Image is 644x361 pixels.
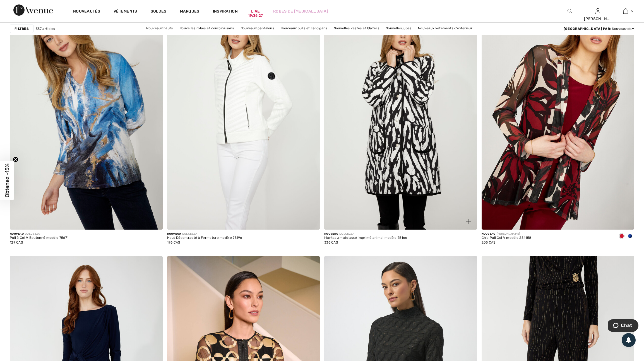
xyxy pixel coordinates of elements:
[180,9,200,15] a: Marques
[608,319,638,333] iframe: Ouvre un widget dans lequel vous pouvez chatter avec l’un de nos agents
[10,232,68,236] div: DOLCEZZA
[278,25,330,32] a: Nouveaux pulls et cardigans
[248,13,263,18] div: 19:36:27
[4,164,10,198] span: Obtenez -15%
[623,8,628,15] img: Mon panier
[167,232,181,235] span: Nouveau
[324,1,477,230] img: Manteau matelassé imprimé animal modèle 75166. As sample
[273,8,328,14] a: Robes de [MEDICAL_DATA]
[177,25,237,32] a: Nouvelles robes et combinaisons
[15,26,29,31] strong: Filtres
[36,26,55,31] span: 337 articles
[331,25,382,32] a: Nouvelles vestes et blazers
[73,9,100,15] a: Nouveautés
[10,1,163,230] img: Pull à Col V Boutonné modèle 75671. As sample
[584,16,611,22] div: [PERSON_NAME]
[482,1,635,230] img: Chic Pull Col V modèle 254158. Cabernet/black
[626,232,634,241] div: Royal Sapphire 163
[167,240,180,244] span: 196 CA$
[324,240,338,244] span: 336 CA$
[415,25,475,32] a: Nouveaux vêtements d'extérieur
[10,232,24,235] span: Nouveau
[167,1,320,230] img: Haut Décontracté à Fermeture modèle 75196. Off-white
[10,240,23,244] span: 129 CA$
[238,25,277,32] a: Nouveaux pantalons
[482,232,496,235] span: Nouveau
[167,232,242,236] div: DOLCEZZA
[482,236,532,240] div: Chic Pull Col V modèle 254158
[251,8,260,14] a: Live19:36:27
[10,236,68,240] div: Pull à Col V Boutonné modèle 75671
[383,25,414,32] a: Nouvelles jupes
[143,25,176,32] a: Nouveaux hauts
[324,232,407,236] div: DOLCEZZA
[617,232,626,241] div: Cabernet/black
[167,236,242,240] div: Haut Décontracté à Fermeture modèle 75196
[612,8,639,15] a: 5
[13,4,53,16] img: 1ère Avenue
[631,9,633,14] span: 5
[466,219,471,224] img: plus_v2.svg
[482,232,532,236] div: [PERSON_NAME]
[564,26,634,31] div: : Nouveautés
[568,8,572,15] img: recherche
[114,9,137,15] a: Vêtements
[595,8,600,14] a: Se connecter
[324,236,407,240] div: Manteau matelassé imprimé animal modèle 75166
[595,8,600,15] img: Mes infos
[213,9,238,15] span: Inspiration
[564,27,610,31] strong: [GEOGRAPHIC_DATA] par
[482,240,496,244] span: 205 CA$
[151,9,167,15] a: Soldes
[13,157,18,162] button: Close teaser
[324,232,338,235] span: Nouveau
